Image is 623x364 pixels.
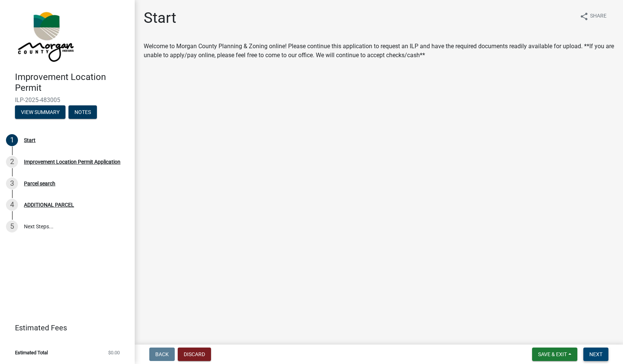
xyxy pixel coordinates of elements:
button: Next [583,348,608,361]
div: 4 [6,199,18,211]
span: ILP-2025-483005 [15,96,120,104]
h1: Start [144,9,176,27]
div: Parcel search [24,181,55,186]
span: Next [589,351,602,357]
span: Save & Exit [538,351,567,357]
button: Discard [178,348,211,361]
div: 2 [6,156,18,168]
div: Welcome to Morgan County Planning & Zoning online! Please continue this application to request an... [144,42,614,60]
button: shareShare [574,9,613,24]
span: Share [590,12,607,21]
i: share [580,12,589,21]
wm-modal-confirm: Summary [15,109,65,115]
img: Morgan County, Indiana [15,8,75,64]
div: ADDITIONAL PARCEL [24,202,74,207]
button: View Summary [15,105,65,119]
div: 1 [6,134,18,146]
button: Save & Exit [532,348,577,361]
span: Back [155,351,169,357]
div: Start [24,138,36,143]
a: Estimated Fees [6,320,123,335]
div: 5 [6,220,18,232]
div: Improvement Location Permit Application [24,159,120,164]
button: Notes [68,105,97,119]
wm-modal-confirm: Notes [68,109,97,115]
span: $0.00 [108,350,120,355]
button: Back [149,348,175,361]
span: Estimated Total [15,350,48,355]
div: 3 [6,178,18,189]
h4: Improvement Location Permit [15,72,129,93]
